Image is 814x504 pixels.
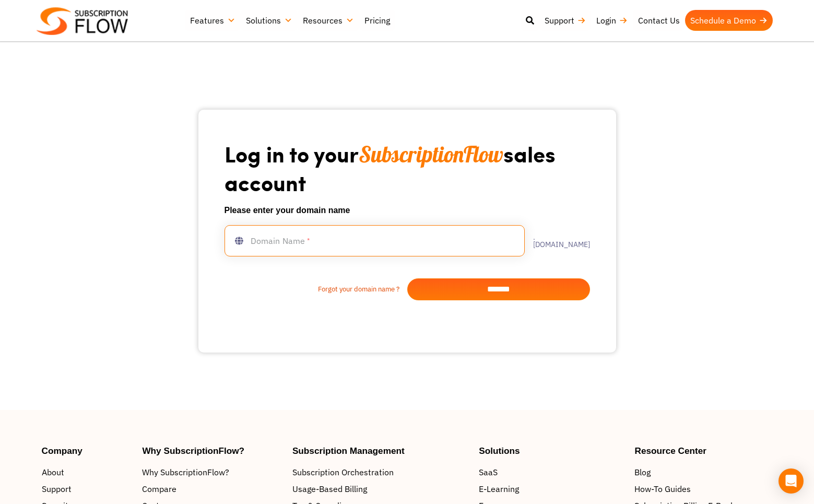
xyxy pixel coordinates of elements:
label: .[DOMAIN_NAME] [525,233,590,248]
a: Resources [298,10,359,31]
img: Subscriptionflow [37,7,128,35]
span: Compare [142,483,176,495]
a: Compare [142,483,282,495]
h1: Log in to your sales account [225,140,590,196]
h4: Solutions [479,447,624,455]
a: Contact Us [633,10,685,31]
a: Features [185,10,241,31]
span: Support [42,483,72,495]
a: Pricing [359,10,395,31]
span: Why SubscriptionFlow? [142,466,229,478]
span: E-Learning [479,483,519,495]
a: Solutions [241,10,298,31]
h4: Company [42,447,132,455]
a: Why SubscriptionFlow? [142,466,282,478]
a: Schedule a Demo [685,10,773,31]
a: Support [539,10,591,31]
h4: Why SubscriptionFlow? [142,447,282,455]
div: Open Intercom Messenger [778,468,804,494]
h6: Please enter your domain name [225,204,590,217]
span: Blog [634,466,651,478]
a: SaaS [479,466,624,478]
a: Usage-Based Billing [292,483,468,495]
h4: Subscription Management [292,447,468,455]
span: About [42,466,64,478]
a: How-To Guides [634,483,772,495]
span: Subscription Orchestration [292,466,394,478]
span: SaaS [479,466,498,478]
a: Login [591,10,633,31]
span: How-To Guides [634,483,691,495]
span: Usage-Based Billing [292,483,367,495]
a: Blog [634,466,772,478]
a: Subscription Orchestration [292,466,468,478]
a: E-Learning [479,483,624,495]
a: Support [42,483,132,495]
a: Forgot your domain name ? [225,284,407,295]
a: About [42,466,132,478]
h4: Resource Center [634,447,772,455]
span: SubscriptionFlow [359,140,503,168]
